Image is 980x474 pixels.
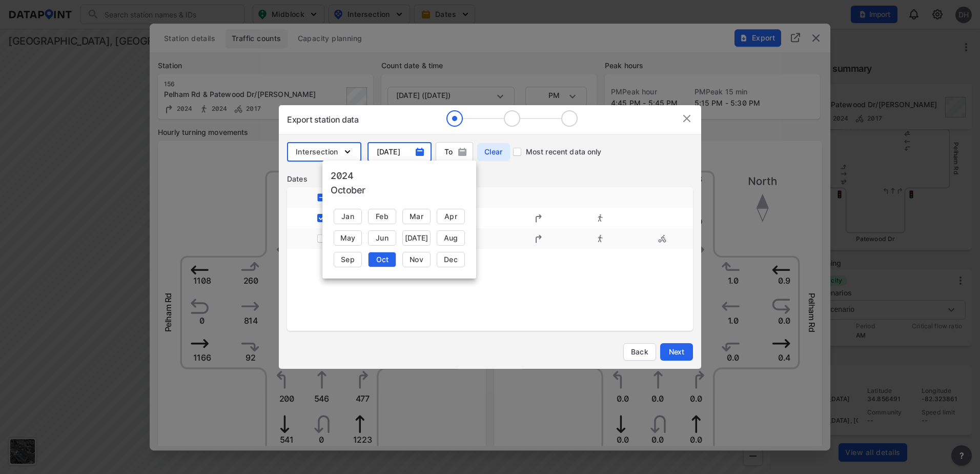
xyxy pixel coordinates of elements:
div: Nov [402,252,431,267]
div: [DATE] [402,230,431,246]
div: Aug [437,230,465,246]
div: Jan [334,209,362,224]
button: October [331,183,365,197]
div: Apr [437,209,465,224]
div: Jun [368,230,396,246]
button: 2024 [331,169,353,183]
div: Feb [368,209,396,224]
div: Mar [402,209,431,224]
div: Oct [368,252,396,267]
div: Sep [334,252,362,267]
div: Dec [437,252,465,267]
div: May [334,230,362,246]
